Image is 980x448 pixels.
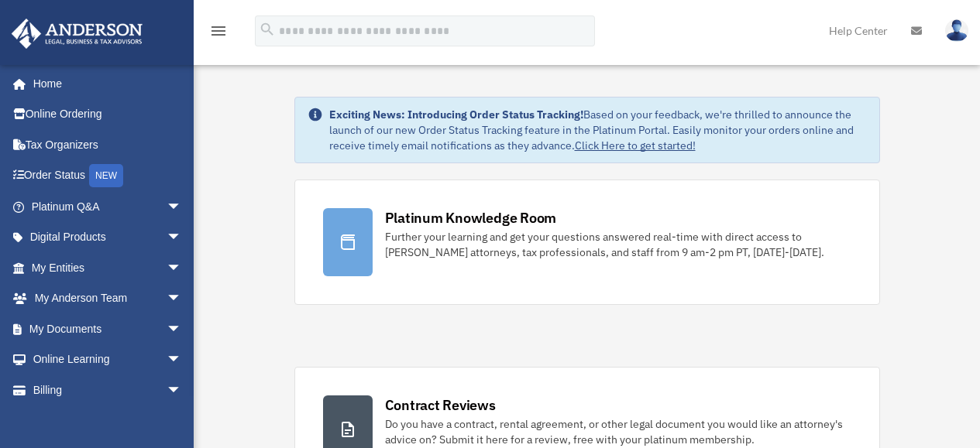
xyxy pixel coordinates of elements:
span: arrow_drop_down [167,222,198,254]
a: My Documentsarrow_drop_down [11,313,205,344]
i: menu [209,22,228,40]
a: Order StatusNEW [11,160,205,192]
a: Platinum Q&Aarrow_drop_down [11,191,205,222]
span: arrow_drop_down [167,283,198,315]
div: Platinum Knowledge Room [385,208,557,227]
span: arrow_drop_down [167,313,198,345]
a: Tax Organizers [11,129,205,160]
span: arrow_drop_down [167,374,198,406]
img: User Pic [945,19,968,42]
a: My Entitiesarrow_drop_down [11,252,205,283]
img: Anderson Advisors Platinum Portal [7,19,147,49]
a: Click Here to get started! [575,139,696,152]
span: arrow_drop_down [167,344,198,376]
div: Contract Reviews [385,395,496,415]
a: Home [11,68,198,99]
a: menu [209,27,228,40]
a: Online Ordering [11,99,205,130]
a: My Anderson Teamarrow_drop_down [11,283,205,314]
a: Platinum Knowledge Room Further your learning and get your questions answered real-time with dire... [294,180,880,305]
div: Based on your feedback, we're thrilled to announce the launch of our new Order Status Tracking fe... [329,107,867,153]
a: Billingarrow_drop_down [11,374,205,405]
strong: Exciting News: Introducing Order Status Tracking! [329,108,583,121]
span: arrow_drop_down [167,191,198,223]
span: arrow_drop_down [167,252,198,284]
a: Online Learningarrow_drop_down [11,344,205,375]
a: Digital Productsarrow_drop_down [11,222,205,253]
i: search [259,21,276,38]
div: Do you have a contract, rental agreement, or other legal document you would like an attorney's ad... [385,416,851,447]
div: NEW [89,164,123,187]
div: Further your learning and get your questions answered real-time with direct access to [PERSON_NAM... [385,229,851,260]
